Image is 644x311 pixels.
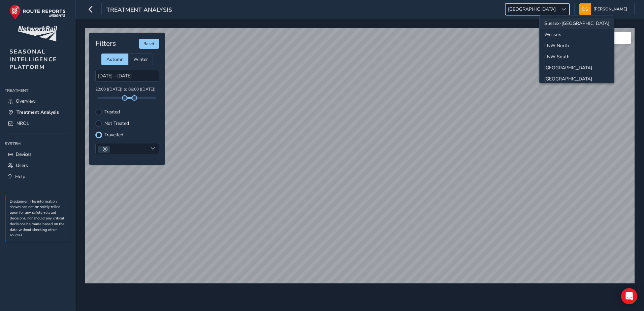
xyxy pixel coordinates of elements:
label: Travelled [104,133,123,137]
span: Treatment Analysis [106,6,172,15]
label: Treated [104,110,120,114]
button: [PERSON_NAME] [579,3,630,15]
a: Devices [5,149,70,160]
canvas: Map [85,28,635,283]
span: Autumn [106,56,124,63]
div: Treatment [5,85,70,96]
li: Sussex-Kent [540,18,614,29]
h4: Filters [95,39,116,48]
span: Help [15,173,25,180]
div: Autumn [101,54,128,65]
label: Not Treated [104,121,129,126]
img: customer logo [18,26,57,41]
li: LNW South [540,51,614,62]
p: 22:00 ([DATE]) to 06:00 ([DATE]) [95,87,159,93]
button: Reset [139,39,159,49]
span: [GEOGRAPHIC_DATA] [506,4,558,15]
div: System [5,139,70,149]
div: Open Intercom Messenger [621,288,637,304]
span: NROL [17,120,29,127]
li: Wessex [540,29,614,40]
img: diamond-layout [579,3,591,15]
span: Devices [16,151,32,158]
a: Treatment Analysis [5,107,70,118]
span: Treatment Analysis [17,109,59,115]
span: SEASONAL INTELLIGENCE PLATFORM [9,48,57,71]
span: Overview [16,98,36,104]
li: Wales [540,73,614,84]
li: LNW North [540,40,614,51]
div: Winter [128,54,153,65]
p: Disclaimer: The information shown can not be solely relied upon for any safety-related decisions,... [10,199,67,239]
a: Users [5,160,70,171]
a: Overview [5,96,70,107]
a: NROL [5,118,70,129]
span: [PERSON_NAME] [593,3,627,15]
img: rr logo [9,5,66,20]
a: Help [5,171,70,182]
span: Users [16,162,28,169]
span: Winter [133,56,148,63]
li: North and East [540,62,614,73]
